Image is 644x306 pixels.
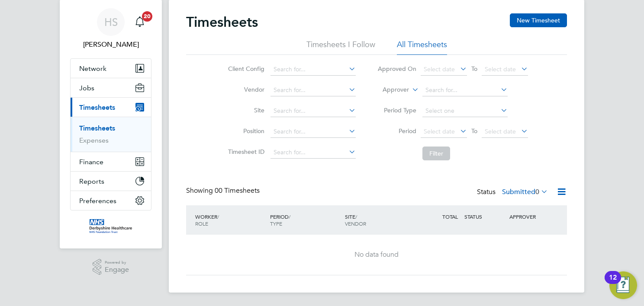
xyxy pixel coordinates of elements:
label: Position [225,127,264,135]
span: To [469,63,480,74]
button: Timesheets [71,98,151,117]
label: Period [377,127,416,135]
span: ROLE [195,220,208,227]
span: Network [79,64,106,73]
span: / [289,213,290,220]
div: Timesheets [71,117,151,152]
input: Search for... [270,105,356,117]
span: Powered by [105,259,129,266]
label: Client Config [225,65,264,73]
span: HS [104,16,118,28]
span: Engage [105,266,129,274]
span: Timesheets [79,103,115,112]
button: Jobs [71,78,151,97]
span: Select date [485,65,516,73]
h2: Timesheets [186,13,258,31]
div: PERIOD [268,209,343,231]
input: Search for... [270,64,356,76]
label: Site [225,106,264,114]
span: Select date [485,127,516,135]
button: Preferences [71,191,151,210]
li: All Timesheets [397,39,447,55]
label: Timesheet ID [225,148,264,156]
span: Select date [424,65,455,73]
span: To [469,125,480,137]
a: Go to home page [70,219,151,233]
span: Jobs [79,84,94,92]
div: APPROVER [507,209,552,224]
label: Period Type [377,106,416,114]
button: Filter [422,147,450,160]
a: Powered byEngage [93,259,129,275]
a: 20 [131,8,148,36]
input: Search for... [270,126,356,138]
span: Finance [79,158,103,166]
a: Expenses [79,136,109,144]
span: Reports [79,177,104,185]
label: Approver [370,86,409,94]
span: 20 [142,11,152,22]
label: Vendor [225,86,264,93]
span: Preferences [79,197,116,205]
img: derbyshire-nhs-logo-retina.png [90,219,132,233]
label: Approved On [377,65,416,73]
span: VENDOR [345,220,366,227]
button: Finance [71,152,151,171]
span: TYPE [270,220,282,227]
span: / [355,213,357,220]
span: 0 [535,188,539,196]
div: SITE [343,209,418,231]
input: Select one [422,105,508,117]
span: 00 Timesheets [215,186,260,195]
button: New Timesheet [510,13,567,27]
input: Search for... [422,84,508,96]
input: Search for... [270,84,356,96]
div: Status [477,186,550,198]
div: WORKER [193,209,268,231]
input: Search for... [270,147,356,159]
div: Showing [186,186,261,195]
div: No data found [195,250,558,259]
a: HS[PERSON_NAME] [70,8,151,50]
span: Harpreet Sahota [70,39,151,50]
button: Network [71,59,151,78]
a: Timesheets [79,124,115,132]
label: Submitted [502,188,548,196]
span: Select date [424,127,455,135]
button: Open Resource Center, 12 new notifications [609,271,637,299]
div: STATUS [462,209,507,224]
span: / [217,213,219,220]
span: TOTAL [442,213,458,220]
div: 12 [609,277,617,289]
li: Timesheets I Follow [306,39,375,55]
button: Reports [71,172,151,191]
